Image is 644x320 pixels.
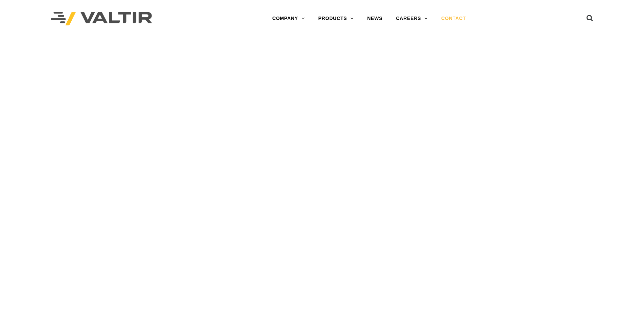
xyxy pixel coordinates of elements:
img: Valtir [51,12,152,26]
a: CONTACT [434,12,473,25]
a: COMPANY [265,12,311,25]
a: PRODUCTS [311,12,360,25]
a: NEWS [360,12,389,25]
a: CAREERS [389,12,434,25]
